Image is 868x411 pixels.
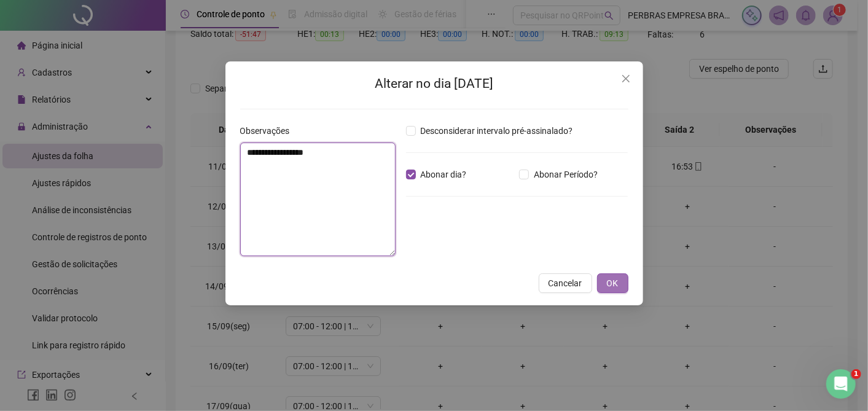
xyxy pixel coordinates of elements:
span: close [621,74,631,84]
label: Observações [240,124,298,138]
span: Desconsiderar intervalo pré-assinalado? [416,124,578,138]
button: Cancelar [539,273,592,293]
span: OK [607,276,619,290]
iframe: Intercom live chat [826,369,856,399]
h2: Alterar no dia [DATE] [240,74,628,94]
button: Close [616,69,636,88]
span: 1 [851,369,861,379]
span: Abonar dia? [416,168,472,181]
button: OK [597,273,628,293]
span: Cancelar [549,276,582,290]
span: Abonar Período? [529,168,603,181]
